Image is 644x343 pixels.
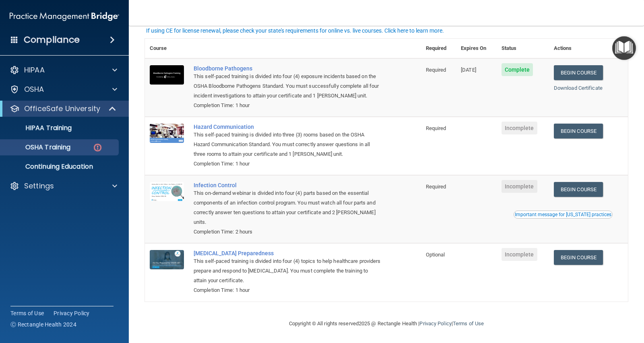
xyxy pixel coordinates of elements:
span: Complete [502,63,533,76]
p: HIPAA Training [5,124,72,132]
th: Course [145,39,189,58]
p: HIPAA [24,65,45,75]
a: Hazard Communication [194,124,381,130]
p: OSHA [24,85,44,94]
p: OSHA Training [5,143,70,151]
div: Copyright © All rights reserved 2025 @ Rectangle Health | | [239,311,533,337]
p: OfficeSafe University [24,104,100,114]
a: Begin Course [554,250,603,265]
p: Settings [24,181,54,191]
div: This self-paced training is divided into three (3) rooms based on the OSHA Hazard Communication S... [194,130,381,159]
span: Incomplete [502,122,537,134]
a: Infection Control [194,182,381,188]
button: Read this if you are a dental practitioner in the state of CA [514,211,613,219]
div: Completion Time: 1 hour [194,285,381,295]
a: HIPAA [10,65,117,75]
span: Required [426,67,446,73]
span: Ⓒ Rectangle Health 2024 [10,320,76,329]
button: Open Resource Center [612,36,636,60]
span: Optional [426,252,445,258]
img: danger-circle.6113f641.png [93,143,103,153]
span: Required [426,125,446,131]
th: Expires On [456,39,496,58]
a: Privacy Policy [54,309,90,317]
div: Completion Time: 1 hour [194,101,381,110]
iframe: Drift Widget Chat Controller [505,286,634,318]
div: Important message for [US_STATE] practices [515,212,611,217]
a: Begin Course [554,182,603,197]
span: Required [426,184,446,190]
div: This on-demand webinar is divided into four (4) parts based on the essential components of an inf... [194,188,381,227]
a: Begin Course [554,124,603,138]
div: This self-paced training is divided into four (4) exposure incidents based on the OSHA Bloodborne... [194,72,381,101]
a: OSHA [10,85,117,94]
button: If using CE for license renewal, please check your state's requirements for online vs. live cours... [145,27,445,35]
h4: Compliance [24,34,80,45]
span: Incomplete [502,180,537,193]
th: Required [421,39,456,58]
img: PMB logo [10,8,119,25]
a: Begin Course [554,65,603,80]
th: Status [497,39,549,58]
th: Actions [549,39,628,58]
div: If using CE for license renewal, please check your state's requirements for online vs. live cours... [146,28,444,33]
a: Bloodborne Pathogens [194,65,381,72]
a: Download Certificate [554,85,603,91]
div: Completion Time: 2 hours [194,227,381,237]
span: [DATE] [461,67,476,73]
a: Terms of Use [453,320,484,326]
a: Terms of Use [10,309,44,317]
div: This self-paced training is divided into four (4) topics to help healthcare providers prepare and... [194,256,381,285]
a: Settings [10,181,117,191]
span: Incomplete [502,248,537,261]
div: Completion Time: 1 hour [194,159,381,169]
a: Privacy Policy [419,320,451,326]
a: [MEDICAL_DATA] Preparedness [194,250,381,256]
p: Continuing Education [5,163,115,171]
a: OfficeSafe University [10,104,117,114]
